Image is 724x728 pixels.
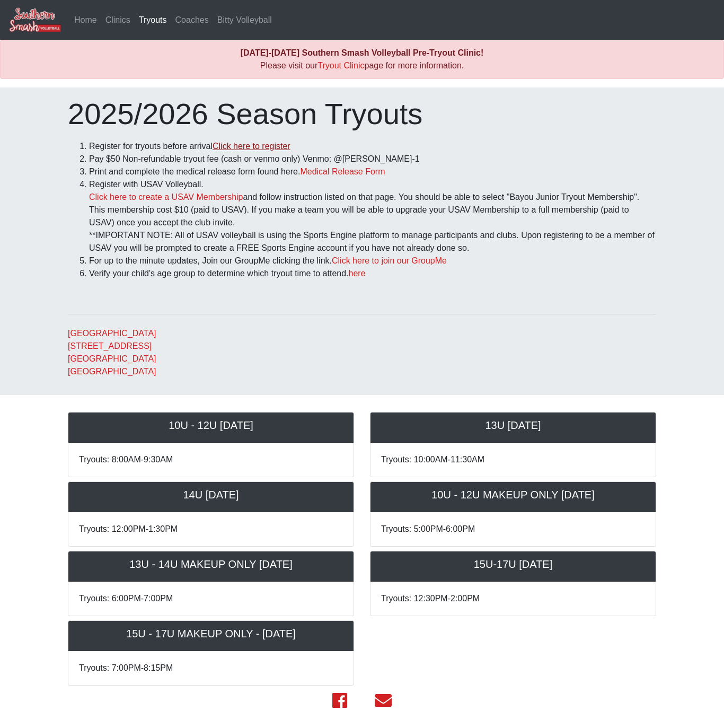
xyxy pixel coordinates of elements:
[79,523,343,536] p: Tryouts: 12:00PM-1:30PM
[79,592,343,605] p: Tryouts: 6:00PM-7:00PM
[79,627,343,640] h5: 15U - 17U MAKEUP ONLY - [DATE]
[70,10,101,31] a: Home
[213,10,276,31] a: Bitty Volleyball
[79,419,343,432] h5: 10U - 12U [DATE]
[79,453,343,466] p: Tryouts: 8:00AM-9:30AM
[381,488,645,501] h5: 10U - 12U MAKEUP ONLY [DATE]
[381,558,645,571] h5: 15U-17U [DATE]
[89,178,656,255] li: Register with USAV Volleyball. and follow instruction listed on that page. You should be able to ...
[79,558,343,571] h5: 13U - 14U MAKEUP ONLY [DATE]
[79,488,343,501] h5: 14U [DATE]
[241,48,484,57] b: [DATE]-[DATE] Southern Smash Volleyball Pre-Tryout Clinic!
[300,167,385,176] a: Medical Release Form
[89,153,656,165] li: Pay $50 Non-refundable tryout fee (cash or venmo only) Venmo: @[PERSON_NAME]-1
[89,165,656,178] li: Print and complete the medical release form found here.
[89,267,656,280] li: Verify your child's age group to determine which tryout time to attend.
[332,256,447,265] a: Click here to join our GroupMe
[135,10,171,31] a: Tryouts
[349,269,366,278] a: here
[381,453,645,466] p: Tryouts: 10:00AM-11:30AM
[381,523,645,536] p: Tryouts: 5:00PM-6:00PM
[89,192,243,201] a: Click here to create a USAV Membership
[101,10,135,31] a: Clinics
[89,140,656,153] li: Register for tryouts before arrival
[8,7,61,33] img: Southern Smash Volleyball
[381,419,645,432] h5: 13U [DATE]
[213,142,290,151] a: Click here to register
[68,329,156,376] a: [GEOGRAPHIC_DATA][STREET_ADDRESS][GEOGRAPHIC_DATA][GEOGRAPHIC_DATA]
[68,96,656,131] h1: 2025/2026 Season Tryouts
[171,10,213,31] a: Coaches
[79,662,343,674] p: Tryouts: 7:00PM-8:15PM
[89,255,656,267] li: For up to the minute updates, Join our GroupMe clicking the link.
[317,61,364,70] a: Tryout Clinic
[381,592,645,605] p: Tryouts: 12:30PM-2:00PM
